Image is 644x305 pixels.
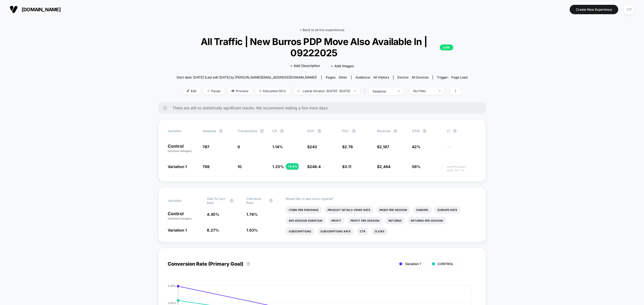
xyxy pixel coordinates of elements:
span: [DOMAIN_NAME] [22,7,61,12]
span: Variation [168,129,197,133]
button: ? [246,262,250,266]
span: Sessions [203,129,216,133]
span: 4.45 % [207,212,219,217]
span: AOV [307,129,314,133]
span: $ [377,164,390,169]
span: $ [342,164,351,169]
span: 1.63 % [246,228,258,232]
button: ? [280,129,284,133]
button: [DOMAIN_NAME] [8,5,62,14]
img: end [354,90,356,91]
span: All Traffic | New Burros PDP Move Also Available In | 09222025 [191,36,453,58]
span: 1.25 % [272,164,284,169]
span: | [363,87,368,95]
div: Audience: [356,75,389,79]
span: 9 [237,144,240,149]
li: Avg Session Duration [286,217,325,224]
div: + 9.6 % [286,163,299,170]
span: Variation [168,197,197,205]
span: $ [307,144,317,149]
span: Start date: [DATE] (Last edit [DATE] by [PERSON_NAME][EMAIL_ADDRESS][DOMAIN_NAME]) [177,75,317,79]
img: calendar [297,90,300,92]
span: all devices [412,75,429,79]
button: Create New Experience [570,5,618,14]
div: CP [624,4,634,15]
img: end [439,90,441,91]
li: Product Details Views Rate [324,206,374,214]
li: Returns Per Session [408,217,446,224]
span: 2,484 [379,164,390,169]
span: OTW [412,129,441,133]
span: CONTROL [438,262,453,266]
p: Would like to see more reports? [286,197,476,201]
span: (without changes) [168,217,192,220]
img: Visually logo [10,5,18,13]
span: Pause [203,87,225,95]
span: other [339,75,347,79]
span: 10 [237,164,241,169]
button: CP [622,4,636,15]
li: Returns [385,217,405,224]
button: ? [229,199,234,203]
span: Edit [183,87,200,95]
span: --- [447,145,476,153]
span: CI [447,129,476,133]
span: $ [342,144,353,149]
span: 2,187 [379,144,389,149]
span: 798 [203,164,210,169]
span: 248.4 [310,164,321,169]
p: Control [168,144,197,153]
span: Transactions [237,129,257,133]
button: ? [352,129,356,133]
div: sessions [372,89,394,93]
span: Add To Cart Rate [207,197,227,205]
button: ? [219,129,223,133]
span: Variation 1 [405,262,421,266]
span: Variation 1 [168,228,187,232]
img: edit [187,90,189,92]
span: 787 [203,144,209,149]
span: There are still no statistically significant results. We recommend waiting a few more days [173,106,475,110]
li: Items Per Purchase [286,206,322,214]
span: Variation 1 [168,164,187,169]
img: rebalance [259,90,261,92]
tspan: 2.55% [168,301,176,304]
span: Page Load [451,75,467,79]
span: CR [272,129,277,133]
span: 1.14 % [272,144,283,149]
span: 3.11 [345,164,351,169]
span: (without changes) [168,149,192,152]
span: Latest Version: [DATE] - [DATE] [293,87,360,95]
span: Insufficient data for CI [447,165,476,172]
button: ? [317,129,321,133]
span: 243 [310,144,317,149]
span: Allocation: 50% [255,87,290,95]
li: Pages Per Session [376,206,410,214]
a: < Back to all live experiences [300,28,344,32]
div: No Filter [413,89,435,93]
div: Trigger: [437,75,467,79]
button: ? [260,129,264,133]
li: Ctr [357,228,369,235]
span: Revenue [377,129,390,133]
li: Signups [413,206,431,214]
span: Checkout Rate [246,197,266,205]
img: end [398,91,400,92]
p: LIVE [440,44,453,50]
span: $ [307,164,321,169]
span: 2.78 [345,144,353,149]
li: Clicks [371,228,388,235]
span: PSV [342,129,349,133]
li: Subscriptions [286,228,314,235]
span: All Visitors [373,75,389,79]
button: ? [269,199,273,203]
img: end [207,90,210,92]
span: 58% [412,164,420,169]
button: ? [422,129,427,133]
span: $ [377,144,389,149]
span: 1.78 % [246,212,258,217]
li: Signups Rate [434,206,460,214]
p: Control [168,211,202,221]
li: Profit Per Session [347,217,383,224]
div: Pages: [326,75,347,79]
